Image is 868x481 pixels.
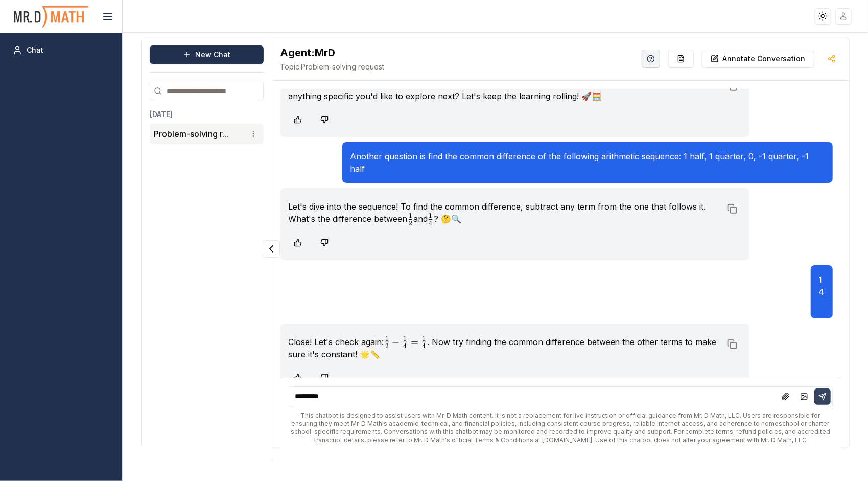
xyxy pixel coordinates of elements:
[668,50,694,68] button: Re-Fill Questions
[392,336,400,348] span: −
[389,336,390,345] span: ​
[289,336,721,361] p: Close! Let's check again: . Now try finding the common difference between the other terms to make...
[836,9,851,24] img: placeholder-user.jpg
[819,273,825,310] p: 1 4 ​
[27,45,43,55] span: Chat
[8,41,114,59] a: Chat
[13,3,89,30] img: PromptOwl
[407,336,408,345] span: ​
[432,214,433,222] span: ​
[289,78,721,102] p: I'm thrilled to be here to help with endless patience and enthusiasm! 😄 Ready for more math adven...
[247,128,260,140] button: Conversation options
[429,212,432,220] span: 1
[412,214,413,222] span: ​
[154,128,228,140] button: Problem-solving r...
[723,54,806,64] p: Annotate Conversation
[280,45,385,60] h2: MrD
[702,50,814,68] button: Annotate Conversation
[150,45,263,64] button: New Chat
[289,411,833,444] div: This chatbot is designed to assist users with Mr. D Math content. It is not a replacement for liv...
[403,335,407,343] span: 1
[642,50,660,68] button: Help Videos
[422,335,426,343] span: 1
[426,336,427,345] span: ​
[150,109,263,120] h3: [DATE]
[280,62,385,72] span: Problem-solving request
[289,200,721,225] p: Let's dive into the sequence! To find the common difference, subtract any term from the one that ...
[350,150,825,175] p: Another question is find the common difference of the following arithmetic sequence: 1 half, 1 qu...
[409,212,412,220] span: 1
[385,335,389,343] span: 1
[411,336,418,348] span: =
[263,240,280,258] button: Collapse panel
